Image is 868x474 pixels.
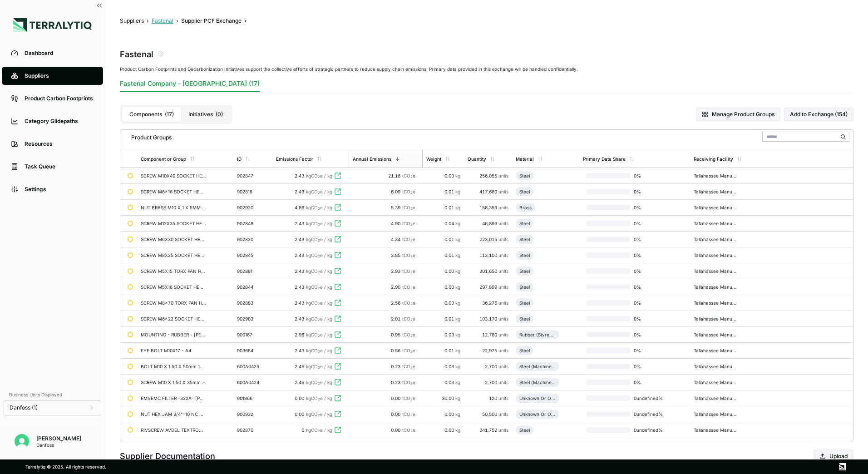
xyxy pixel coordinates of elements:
span: 0.03 [444,380,455,385]
div: Steel [519,284,530,290]
span: 2.56 [391,300,402,306]
span: kgCO e / kg [306,348,332,353]
span: 0.03 [444,364,455,369]
div: Material [516,156,534,162]
button: Suppliers [120,17,144,25]
span: 2.90 [391,284,402,290]
button: Open user button [11,430,33,452]
span: 0.00 [444,284,455,290]
div: Emissions Factor [276,156,313,162]
span: kgCO e / kg [306,252,332,258]
div: Tallahassee Manufacturing [694,364,737,369]
div: SCREW M5X16 SOCKET HEAD CAP ISO 4762 A4- [141,284,206,290]
span: 256,055 [479,173,498,178]
span: kg [455,173,460,178]
div: EYE BOLT M10X17 - A4 [141,348,206,353]
div: NUT HEX JAM 3/4"-10 NC NYL 6/6 SPAE [141,411,206,417]
span: tCO e [402,380,415,385]
span: 0 % [630,189,659,194]
span: 0 % [630,237,659,242]
span: kgCO e / kg [306,237,332,242]
sub: 2 [410,270,413,274]
span: 0 % [630,380,659,385]
button: Upload [814,449,853,463]
span: 0 % [630,268,659,274]
span: 3.85 [391,252,402,258]
div: SCREW M6x16 SOCKET HEAD CAP ISO 4762 A4- [141,189,206,194]
span: 0.03 [444,300,455,306]
span: 301,650 [479,268,498,274]
div: Steel [519,237,530,242]
span: 4.90 [391,221,402,226]
span: 2.43 [295,189,304,194]
div: Tallahassee Manufacturing [694,268,737,274]
span: 297,899 [479,284,498,290]
span: 0.01 [444,252,455,258]
span: kg [455,316,460,321]
div: SCREW M10 X 1.50 X 35mm 12 POINT HEAD A4 [141,380,206,385]
div: Steel [519,268,530,274]
span: kg [455,411,460,417]
span: tCO e [402,189,415,194]
span: 12,780 [482,332,498,337]
div: Primary Data Share [583,156,626,162]
span: 2.43 [295,348,304,353]
span: 0undefined % [630,427,659,433]
span: kgCO e / kg [306,364,332,369]
sub: 2 [410,381,413,385]
span: kg [455,268,460,274]
div: Weight [426,156,441,162]
sub: 2 [410,254,413,258]
div: Steel [519,316,530,321]
span: units [498,300,508,306]
span: 50,500 [482,411,498,417]
span: 223,015 [479,237,498,242]
span: kgCO e / kg [306,427,332,433]
div: Steel (Machined) [519,380,556,385]
span: 113,100 [479,252,498,258]
span: 0.01 [444,189,455,194]
div: ID [237,156,242,162]
div: Dashboard [25,49,94,57]
span: 0.03 [444,332,455,337]
span: 0.00 [391,395,402,401]
span: 0.01 [444,348,455,353]
div: Tallahassee Manufacturing [694,395,737,401]
span: 0undefined % [630,395,659,401]
div: BOLT M10 X 1.50 X 50mm 12 POINT HEAD A4 [141,364,206,369]
span: 0.00 [295,411,304,417]
h2: Supplier Documentation [120,450,215,463]
button: Supplier PCF Exchange [181,17,242,25]
span: kg [455,427,460,433]
span: tCO e [402,173,415,178]
span: › [147,17,149,25]
span: tCO e [402,252,415,258]
span: kg [455,348,460,353]
sub: 2 [318,238,320,242]
span: 0.56 [391,348,402,353]
span: 0.03 [444,173,455,178]
div: 902844 [237,284,269,290]
span: units [498,395,508,401]
span: 0 % [630,300,659,306]
div: Tallahassee Manufacturing [694,237,737,242]
sub: 2 [318,207,320,211]
span: 0 % [630,332,659,337]
sub: 2 [410,175,413,179]
div: 902845 [237,252,269,258]
div: 902818 [237,189,269,194]
sub: 2 [318,334,320,338]
span: tCO e [402,348,415,353]
div: SCREW M8X25 SOCKET HEAD CAP ISO 4762 A4- [141,252,206,258]
span: 158,359 [479,205,498,210]
div: Tallahassee Manufacturing [694,316,737,321]
span: kgCO e / kg [306,205,332,210]
div: Resources [25,140,94,148]
div: Tallahassee Manufacturing [694,205,737,210]
div: SCREW M10X40 SOCKET HEAD CAP ISO 4762 A4 [141,173,206,178]
span: kg [455,332,460,337]
div: NUT BRASS M10 X 1 X 5MM THICK DIN 439 [141,205,206,210]
span: units [498,284,508,290]
div: SCREW M8x70 TORX PAN HEAD DBL SEMS [141,300,206,306]
sub: 2 [410,350,413,354]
